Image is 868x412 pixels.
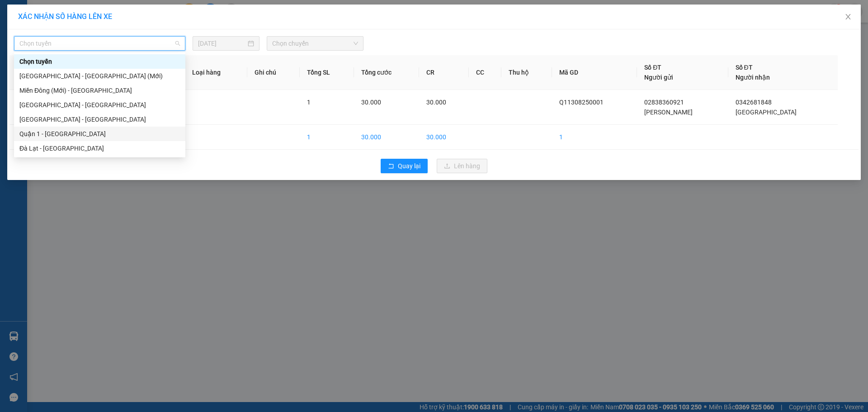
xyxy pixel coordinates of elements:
td: 30.000 [354,125,419,150]
div: [GEOGRAPHIC_DATA] - [GEOGRAPHIC_DATA] (Mới) [19,71,180,81]
div: [GEOGRAPHIC_DATA] - [GEOGRAPHIC_DATA] [19,100,180,110]
div: Nha Trang - Miền Đông (Mới) [14,69,185,83]
div: Miền Đông (Mới) - Nha Trang [14,83,185,98]
span: Quay lại [398,161,420,171]
div: Quận 1 - [GEOGRAPHIC_DATA] [19,129,180,139]
span: XÁC NHẬN SỐ HÀNG LÊN XE [18,12,112,21]
span: Q11308250001 [559,99,604,106]
input: 13/08/2025 [198,38,246,48]
th: Tổng cước [354,55,419,90]
td: 1 [300,125,354,150]
span: Chọn chuyến [272,37,358,50]
span: [PERSON_NAME] [644,109,693,116]
th: Ghi chú [247,55,300,90]
span: 0342681848 [736,99,772,106]
span: Người gửi [644,74,673,81]
div: Đà Lạt - [GEOGRAPHIC_DATA] [19,143,180,153]
div: [PERSON_NAME] [8,19,80,29]
button: rollbackQuay lại [381,159,428,173]
div: Quận 1 - Nha Trang [14,127,185,141]
div: Đà Lạt - Sài Gòn [14,141,185,156]
div: [GEOGRAPHIC_DATA] [86,8,178,28]
span: Gửi: [8,9,22,18]
span: 1 [307,99,311,106]
span: rollback [388,163,394,170]
span: close [844,13,852,20]
th: Mã GD [552,55,637,90]
button: uploadLên hàng [437,159,487,173]
span: Người nhận [736,74,770,81]
span: CR : [7,58,21,67]
button: Close [835,5,861,30]
div: Sài Gòn - Đà Lạt [14,98,185,112]
td: 1 [9,90,47,125]
div: [GEOGRAPHIC_DATA] - [GEOGRAPHIC_DATA] [19,114,180,124]
div: Chọn tuyến [14,54,185,69]
div: [GEOGRAPHIC_DATA] [86,28,178,39]
div: Nha Trang - Quận 1 [14,112,185,127]
div: 30.000 [7,57,81,68]
th: CC [469,55,501,90]
div: Quận 1 [8,8,80,19]
span: 30.000 [361,99,381,106]
span: 30.000 [426,99,446,106]
span: Số ĐT [644,64,661,71]
th: Loại hàng [185,55,247,90]
span: Số ĐT [736,64,753,71]
div: 02838360921 [8,29,80,42]
th: STT [9,55,47,90]
th: Thu hộ [501,55,552,90]
th: Tổng SL [300,55,354,90]
span: Nhận: [86,8,108,17]
div: 0342681848 [86,39,178,52]
span: [GEOGRAPHIC_DATA] [736,109,797,116]
td: 1 [552,125,637,150]
span: 02838360921 [644,99,684,106]
th: CR [419,55,469,90]
div: Miền Đông (Mới) - [GEOGRAPHIC_DATA] [19,85,180,95]
span: Chọn tuyến [19,37,180,50]
td: 30.000 [419,125,469,150]
div: Chọn tuyến [19,57,180,66]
